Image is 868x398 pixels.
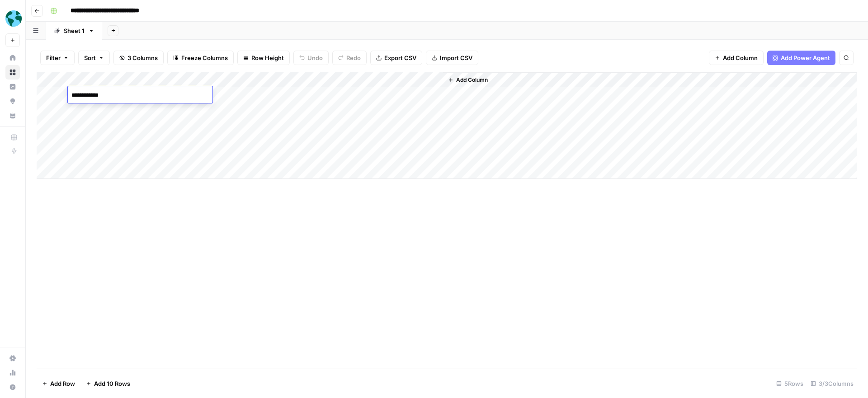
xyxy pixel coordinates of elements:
img: Participate Learning Logo [5,10,22,27]
a: Home [5,51,20,65]
span: Import CSV [440,53,472,62]
span: Redo [346,53,361,62]
span: Add 10 Rows [94,379,130,388]
button: 3 Columns [113,51,164,65]
div: Sheet 1 [64,26,85,35]
a: Sheet 1 [46,22,102,40]
a: Browse [5,65,20,80]
button: Export CSV [370,51,422,65]
span: Add Column [456,76,488,84]
span: Filter [46,53,61,62]
button: Add 10 Rows [80,376,136,391]
a: Opportunities [5,94,20,108]
button: Undo [293,51,329,65]
button: Add Column [444,74,491,86]
button: Add Row [37,376,80,391]
div: 3/3 Columns [807,376,857,391]
button: Filter [40,51,75,65]
span: Add Row [50,379,75,388]
button: Workspace: Participate Learning [5,7,20,30]
button: Import CSV [426,51,478,65]
a: Your Data [5,108,20,123]
span: Row Height [251,53,284,62]
div: 5 Rows [773,376,807,391]
button: Freeze Columns [167,51,234,65]
button: Add Column [709,51,764,65]
span: Freeze Columns [181,53,228,62]
button: Redo [332,51,367,65]
a: Insights [5,80,20,94]
span: Add Power Agent [781,53,830,62]
span: Add Column [723,53,758,62]
button: Help + Support [5,380,20,394]
span: Sort [84,53,96,62]
button: Row Height [237,51,290,65]
span: Export CSV [384,53,416,62]
span: 3 Columns [127,53,158,62]
button: Sort [78,51,110,65]
a: Settings [5,351,20,365]
a: Usage [5,365,20,380]
button: Add Power Agent [767,51,835,65]
span: Undo [307,53,323,62]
